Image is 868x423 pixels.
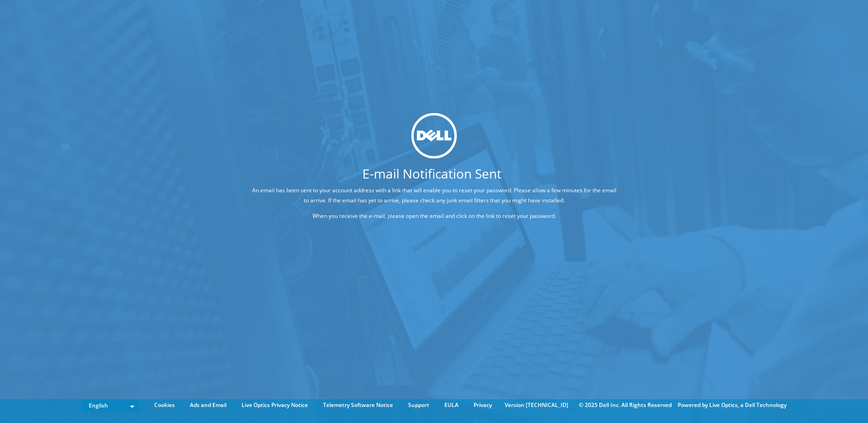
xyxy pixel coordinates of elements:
[147,400,182,410] a: Cookies
[183,400,233,410] a: Ads and Email
[467,400,499,410] a: Privacy
[217,167,647,180] h1: E-mail Notification Sent
[574,400,676,410] li: © 2025 Dell Inc. All Rights Reserved
[251,185,617,206] p: An email has been sent to your account address with a link that will enable you to reset your pas...
[500,400,573,410] li: Version [TECHNICAL_ID]
[678,400,787,410] li: Powered by Live Optics, a Dell Technology
[251,211,617,221] p: When you receive the e-mail, please open the email and click on the link to reset your password.
[401,400,436,410] a: Support
[411,113,457,158] img: dell_svg_logo.svg
[235,400,315,410] a: Live Optics Privacy Notice
[437,400,465,410] a: EULA
[316,400,400,410] a: Telemetry Software Notice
